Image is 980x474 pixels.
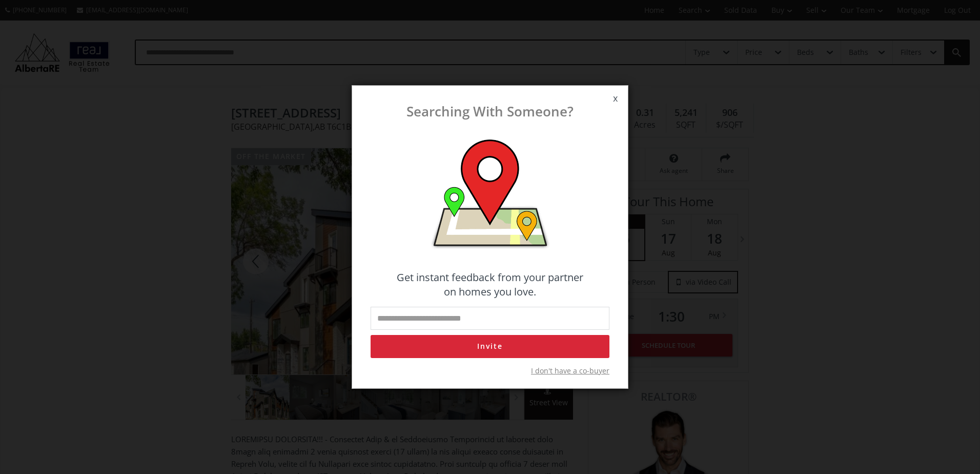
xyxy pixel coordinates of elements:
[430,140,550,250] img: map-co-buyer.png
[362,104,618,119] h5: Searching With Someone?
[603,84,628,113] span: x
[531,366,609,376] span: I don't have a co-buyer
[371,270,609,299] h4: Get instant feedback from your partner on homes you love.
[371,335,609,358] button: Invite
